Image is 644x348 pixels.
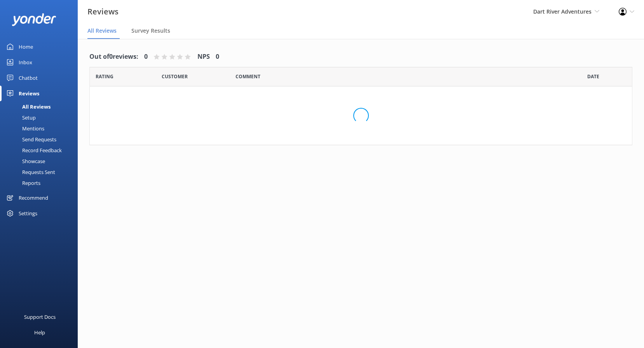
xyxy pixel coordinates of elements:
span: Survey Results [131,27,170,35]
h4: 0 [216,52,219,62]
div: All Reviews [5,101,51,112]
div: Showcase [5,156,45,167]
h4: NPS [197,52,210,62]
h3: Reviews [87,5,119,18]
div: Reviews [19,86,39,101]
div: Record Feedback [5,145,62,156]
span: Date [96,73,113,80]
a: Requests Sent [5,167,78,178]
a: Send Requests [5,134,78,145]
div: Mentions [5,123,44,134]
img: yonder-white-logo.png [12,13,56,26]
div: Setup [5,112,36,123]
a: Reports [5,178,78,188]
a: All Reviews [5,101,78,112]
a: Mentions [5,123,78,134]
span: Dart River Adventures [533,8,592,15]
div: Support Docs [24,309,56,325]
a: Showcase [5,156,78,167]
div: Requests Sent [5,167,55,178]
h4: Out of 0 reviews: [89,52,138,62]
span: Question [236,73,260,80]
div: Send Requests [5,134,56,145]
div: Help [34,325,45,340]
span: Date [162,73,188,80]
div: Reports [5,178,40,188]
div: Chatbot [19,70,38,86]
h4: 0 [144,52,148,62]
a: Setup [5,112,78,123]
span: Date [587,73,599,80]
div: Home [19,39,33,54]
div: Settings [19,206,37,221]
div: Recommend [19,190,48,206]
span: All Reviews [87,27,117,35]
a: Record Feedback [5,145,78,156]
div: Inbox [19,54,32,70]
